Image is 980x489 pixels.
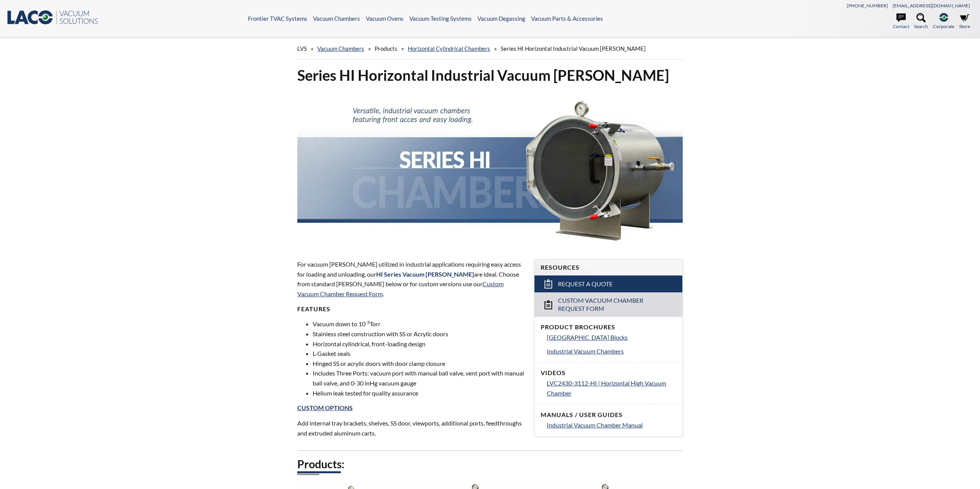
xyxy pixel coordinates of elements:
[541,264,676,272] h4: Resources
[547,421,643,429] span: Industrial Vacuum Chamber Manual
[534,275,682,292] a: Request a Quote
[313,15,360,22] a: Vacuum Chambers
[558,297,662,313] span: Custom Vacuum Chamber Request Form
[313,359,525,369] li: Hinged SS or acrylic doors with door clamp closure
[847,3,888,8] a: [PHONE_NUMBER]
[297,457,683,471] h2: Products:
[313,339,525,349] li: Horizontal cylindrical, front-loading design
[547,378,676,398] a: LVC2430-3112-HI | Horizontal High Vacuum Chamber
[313,329,525,339] li: Stainless steel construction with SS or Acrylic doors
[313,349,525,359] li: L-Gasket seals
[914,13,928,30] a: Search
[558,280,613,288] span: Request a Quote
[959,13,970,30] a: Store
[408,45,490,52] a: Horizontal Cylindrical Chambers
[317,45,364,52] a: Vacuum Chambers
[409,15,472,22] a: Vacuum Testing Systems
[313,368,525,388] li: Includes Three Ports: vacuum port with manual ball valve, vent port with manual ball valve, and 0...
[547,334,628,341] span: [GEOGRAPHIC_DATA] Blocks
[313,319,525,329] li: Vacuum down to 10 Torr
[893,3,970,8] a: [EMAIL_ADDRESS][DOMAIN_NAME]
[547,379,666,397] span: LVC2430-3112-HI | Horizontal High Vacuum Chamber
[366,15,404,22] a: Vacuum Ovens
[297,418,525,438] p: Add internal tray brackets, shelves, SS door, viewports, additional ports, feedthroughs and extru...
[375,45,397,52] span: Products
[477,15,525,22] a: Vacuum Degassing
[365,319,370,325] sup: -3
[297,305,525,313] h4: FEATURES
[541,411,676,419] h4: Manuals / User Guides
[547,346,676,356] a: Industrial Vacuum Chambers
[893,13,909,30] a: Contact
[547,332,676,342] a: [GEOGRAPHIC_DATA] Blocks
[297,91,683,245] img: Series HI Chambers header
[297,259,525,299] p: For vacuum [PERSON_NAME] utilized in industrial applications requiring easy access for loading an...
[248,15,307,22] a: Frontier TVAC Systems
[313,388,525,398] li: Helium leak tested for quality assurance
[531,15,603,22] a: Vacuum Parts & Accessories
[376,270,474,278] strong: HI Series Vacuum [PERSON_NAME]
[933,23,954,30] span: Corporate
[541,369,676,377] h4: Videos
[297,404,353,411] a: Custom Options
[541,323,676,331] h4: Product Brochures
[547,347,624,355] span: Industrial Vacuum Chambers
[534,292,682,317] a: Custom Vacuum Chamber Request Form
[547,420,676,430] a: Industrial Vacuum Chamber Manual
[297,38,683,60] div: » » » »
[297,280,504,297] a: Custom Vacuum Chamber Request Form
[297,45,307,52] span: LVS
[501,45,646,52] span: Series HI Horizontal Industrial Vacuum [PERSON_NAME]
[297,66,683,85] h1: Series HI Horizontal Industrial Vacuum [PERSON_NAME]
